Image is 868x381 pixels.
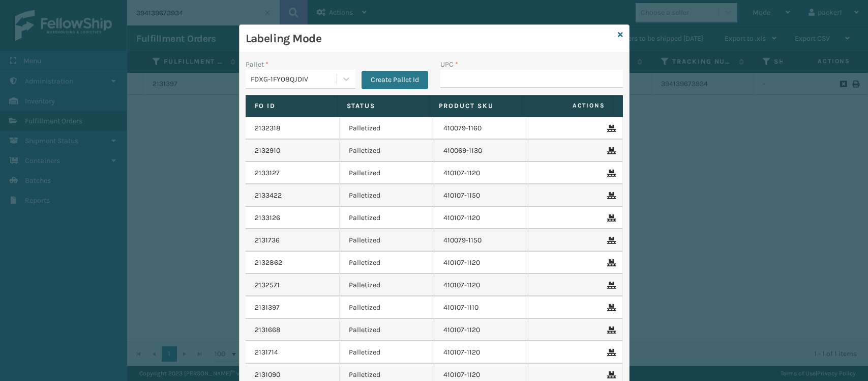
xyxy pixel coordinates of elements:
[607,192,613,199] i: Remove From Pallet
[607,237,613,244] i: Remove From Pallet
[255,235,280,246] a: 2131736
[434,207,529,229] td: 410107-1120
[255,123,281,133] a: 2132318
[340,229,434,252] td: Palletized
[607,304,613,311] i: Remove From Pallet
[340,296,434,319] td: Palletized
[246,59,268,70] label: Pallet
[434,162,529,184] td: 410107-1120
[434,117,529,140] td: 410079-1160
[607,282,613,289] i: Remove From Pallet
[362,71,428,89] button: Create Pallet Id
[255,325,281,335] a: 2131668
[255,190,282,201] a: 2133422
[251,74,338,85] div: FDXG-1FYO8QJDIV
[255,370,280,380] a: 2131090
[434,140,529,162] td: 410069-1130
[440,59,458,70] label: UPC
[607,170,613,177] i: Remove From Pallet
[607,349,613,356] i: Remove From Pallet
[255,146,280,156] a: 2132910
[340,117,434,140] td: Palletized
[607,326,613,334] i: Remove From Pallet
[607,371,613,378] i: Remove From Pallet
[607,259,613,266] i: Remove From Pallet
[255,347,278,358] a: 2131714
[340,274,434,296] td: Palletized
[434,296,529,319] td: 410107-1110
[607,147,613,154] i: Remove From Pallet
[347,101,420,111] label: Status
[340,207,434,229] td: Palletized
[340,140,434,162] td: Palletized
[434,184,529,207] td: 410107-1150
[434,341,529,364] td: 410107-1120
[255,280,280,290] a: 2132571
[607,125,613,132] i: Remove From Pallet
[340,252,434,274] td: Palletized
[340,162,434,184] td: Palletized
[340,184,434,207] td: Palletized
[439,101,512,111] label: Product SKU
[340,319,434,341] td: Palletized
[434,252,529,274] td: 410107-1120
[255,101,328,111] label: Fo Id
[434,274,529,296] td: 410107-1120
[434,229,529,252] td: 410079-1150
[255,258,282,268] a: 2132862
[246,31,614,46] h3: Labeling Mode
[340,341,434,364] td: Palletized
[434,319,529,341] td: 410107-1120
[255,303,280,313] a: 2131397
[525,97,611,114] span: Actions
[255,168,280,178] a: 2133127
[607,214,613,222] i: Remove From Pallet
[255,213,280,223] a: 2133126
